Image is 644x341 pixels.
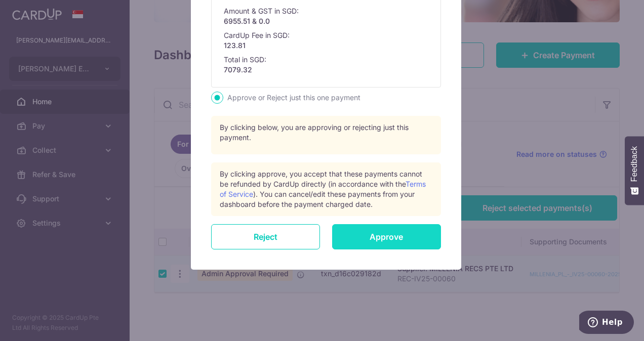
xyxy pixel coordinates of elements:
button: Feedback - Show survey [625,136,644,205]
p: CardUp Fee in SGD: [224,30,290,40]
p: 6955.51 & 0.0 [224,16,428,26]
iframe: Opens a widget where you can find more information [579,311,634,336]
input: Reject [211,224,320,249]
p: 7079.32 [224,65,428,75]
input: Approve [332,224,441,249]
div: By clicking approve, you accept that these payments cannot be refunded by CardUp directly (in acc... [220,169,432,209]
span: Feedback [630,146,639,182]
p: By clicking below, you are approving or rejecting just this payment. [220,122,432,143]
p: Amount & GST in SGD: [224,6,299,16]
p: Total in SGD: [224,55,266,65]
label: Approve or Reject just this one payment [225,92,360,104]
p: 123.81 [224,40,428,51]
